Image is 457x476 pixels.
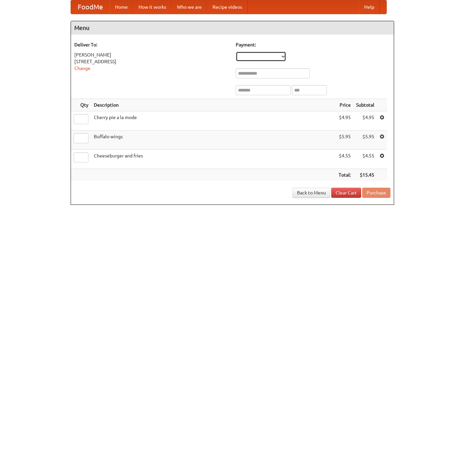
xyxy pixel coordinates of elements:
[74,58,229,65] div: [STREET_ADDRESS]
[74,66,90,71] a: Change
[336,131,353,150] td: $5.95
[74,41,229,48] h5: Deliver To:
[336,169,353,181] th: Total:
[362,188,390,198] button: Purchase
[353,169,377,181] th: $15.45
[336,111,353,131] td: $4.95
[336,99,353,111] th: Price
[74,51,229,58] div: [PERSON_NAME]
[172,0,207,14] a: Who we are
[236,41,390,48] h5: Payment:
[110,0,133,14] a: Home
[71,99,91,111] th: Qty
[336,150,353,169] td: $4.55
[71,0,110,14] a: FoodMe
[353,131,377,150] td: $5.95
[91,111,336,131] td: Cherry pie a la mode
[359,0,380,14] a: Help
[91,99,336,111] th: Description
[207,0,247,14] a: Recipe videos
[91,131,336,150] td: Buffalo wings
[331,188,361,198] a: Clear Cart
[353,99,377,111] th: Subtotal
[293,188,330,198] a: Back to Menu
[353,150,377,169] td: $4.55
[71,21,394,35] h4: Menu
[353,111,377,131] td: $4.95
[133,0,172,14] a: How it works
[91,150,336,169] td: Cheeseburger and fries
